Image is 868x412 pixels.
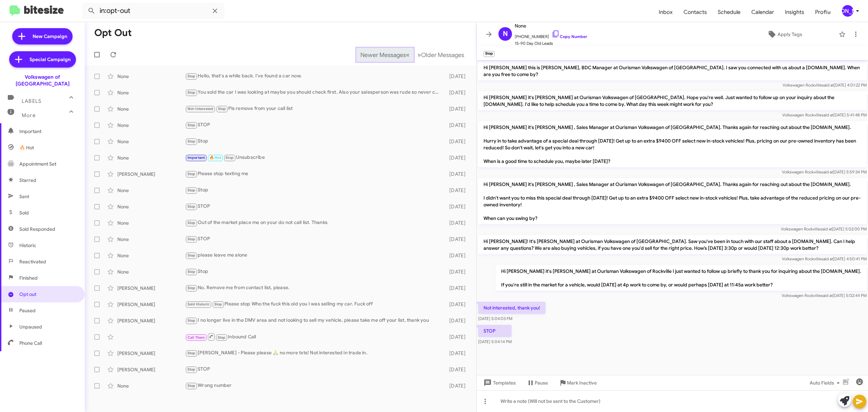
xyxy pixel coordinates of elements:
[188,221,196,225] span: Stop
[185,186,442,194] div: Stop
[836,5,861,17] button: [PERSON_NAME]
[780,2,810,22] span: Insights
[117,366,185,373] div: [PERSON_NAME]
[442,220,471,226] div: [DATE]
[442,154,471,161] div: [DATE]
[29,56,71,63] span: Special Campaign
[19,275,38,281] span: Finished
[185,203,442,210] div: STOP
[442,301,471,308] div: [DATE]
[117,187,185,194] div: None
[210,155,221,160] span: 🔥 Hot
[781,226,867,231] span: Volkswagen Rockville [DATE] 5:02:00 PM
[19,258,46,265] span: Reactivated
[442,89,471,96] div: [DATE]
[22,112,36,118] span: More
[746,2,780,22] a: Calendar
[478,91,867,110] p: Hi [PERSON_NAME] it's [PERSON_NAME] at Ourisman Volkswagen of [GEOGRAPHIC_DATA]. Hope you're well...
[94,27,132,38] h1: Opt Out
[478,339,512,344] span: [DATE] 5:04:14 PM
[218,107,226,111] span: Stop
[678,2,712,22] a: Contacts
[185,89,442,96] div: You sold the car I was looking at maybe you should check first. Also your salesperson was rude so...
[185,72,442,80] div: Hello, that's a while back. I've found a car now.
[477,377,521,389] button: Templates
[406,51,410,59] span: «
[185,382,442,390] div: Wrong number
[478,316,512,321] span: [DATE] 5:04:03 PM
[117,89,185,96] div: None
[822,82,834,88] span: said at
[442,236,471,243] div: [DATE]
[782,293,867,298] span: Volkswagen Rockville [DATE] 5:02:44 PM
[188,204,196,209] span: Stop
[185,349,442,357] div: [PERSON_NAME] - Please please 🙏 no more txts! Not interested in trade in.
[188,90,196,95] span: Stop
[117,317,185,324] div: [PERSON_NAME]
[356,48,414,62] button: Previous
[842,5,853,17] div: [PERSON_NAME]
[82,3,224,19] input: Search
[821,293,833,298] span: said at
[653,2,678,22] span: Inbox
[19,291,36,298] span: Opt out
[783,82,867,88] span: Volkswagen Rockville [DATE] 4:01:22 PM
[442,122,471,129] div: [DATE]
[442,334,471,340] div: [DATE]
[188,253,196,258] span: Stop
[185,219,442,227] div: Out of the market place me on your do not call list. Thanks
[188,139,196,144] span: Stop
[442,382,471,389] div: [DATE]
[22,98,41,104] span: Labels
[214,302,222,306] span: Stop
[712,2,746,22] a: Schedule
[117,285,185,292] div: [PERSON_NAME]
[478,302,546,314] p: Not interested, thank you!
[117,73,185,80] div: None
[442,187,471,194] div: [DATE]
[117,122,185,129] div: None
[19,144,34,151] span: 🔥 Hot
[12,28,73,44] a: New Campaign
[9,51,76,68] a: Special Campaign
[117,154,185,161] div: None
[810,2,836,22] a: Profile
[188,286,196,290] span: Stop
[567,377,597,389] span: Mark Inactive
[185,317,442,324] div: I no longer live in the DMV area and not looking to sell my vehicle, please take me off your list...
[442,73,471,80] div: [DATE]
[185,333,442,341] div: Inbound Call
[515,40,587,47] span: 15-90 Day Old Leads
[515,22,587,30] span: None
[478,61,867,80] p: Hi [PERSON_NAME] this is [PERSON_NAME], BDC Manager at Ourisman Volkswagen of [GEOGRAPHIC_DATA]. ...
[218,335,226,340] span: Stop
[117,268,185,275] div: None
[820,226,832,231] span: said at
[117,350,185,357] div: [PERSON_NAME]
[413,48,468,62] button: Next
[185,105,442,113] div: Pls remove from your call list
[360,51,406,59] span: Newer Messages
[188,367,196,372] span: Stop
[117,106,185,112] div: None
[188,302,210,306] span: Sold Historic
[357,48,468,62] nav: Page navigation example
[188,237,196,241] span: Stop
[185,268,442,276] div: Stop
[535,377,548,389] span: Pause
[496,265,867,291] p: Hi [PERSON_NAME] it's [PERSON_NAME] at Ourisman Volkswagen of Rockville I just wanted to follow u...
[804,377,848,389] button: Auto Fields
[188,155,205,160] span: Important
[821,256,833,261] span: said at
[185,284,442,292] div: No. Remove me from contact list, please.
[19,193,29,200] span: Sent
[19,242,36,249] span: Historic
[503,29,508,39] span: N
[19,307,36,314] span: Paused
[117,171,185,177] div: [PERSON_NAME]
[188,351,196,355] span: Stop
[478,121,867,167] p: Hi [PERSON_NAME] it's [PERSON_NAME] , Sales Manager at Ourisman Volkswagen of [GEOGRAPHIC_DATA]. ...
[417,51,421,59] span: »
